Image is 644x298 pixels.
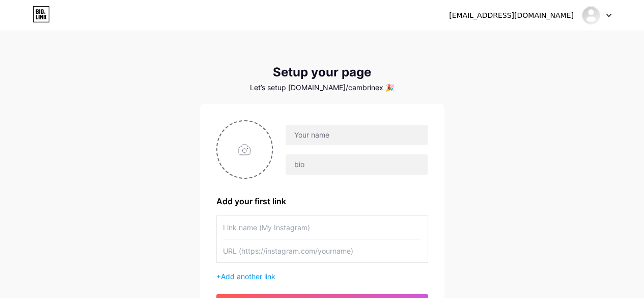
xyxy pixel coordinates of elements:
div: Setup your page [200,65,444,79]
input: Your name [286,125,427,145]
input: Link name (My Instagram) [223,216,422,239]
div: Add your first link [216,195,428,207]
div: Let’s setup [DOMAIN_NAME]/cambrinex 🎉 [200,84,444,92]
input: bio [286,154,427,175]
div: + [216,271,428,282]
div: [EMAIL_ADDRESS][DOMAIN_NAME] [449,10,574,21]
input: URL (https://instagram.com/yourname) [223,239,422,262]
span: Add another link [221,272,275,281]
img: cambrinex [581,6,601,25]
